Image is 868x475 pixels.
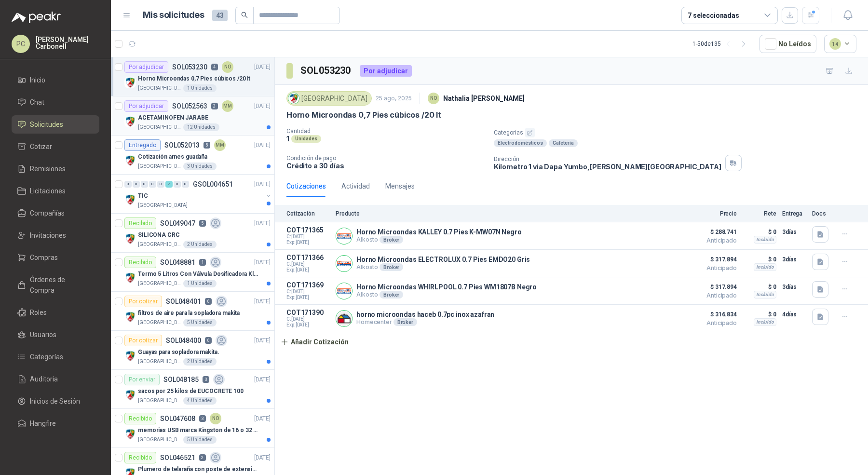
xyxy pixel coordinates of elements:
p: SOL048401 [166,298,201,305]
span: C: [DATE] [286,234,330,240]
div: 0 [124,181,132,188]
span: Invitaciones [30,230,66,241]
a: Por enviarSOL0481853[DATE] Company Logosacos por 25 kilos de EUCOCRETE 100[GEOGRAPHIC_DATA]4 Unid... [111,370,274,409]
p: 3 [199,415,206,422]
p: [DATE] [254,141,271,150]
a: EntregadoSOL0520135MM[DATE] Company LogoCotización arnes guadaña[GEOGRAPHIC_DATA]3 Unidades [111,136,274,175]
span: Inicio [30,75,45,85]
p: Categorías [494,128,864,137]
div: Por cotizar [124,335,162,346]
p: SOL048400 [166,337,201,344]
span: Compras [30,252,58,263]
span: Anticipado [689,320,737,326]
p: memorias USB marca Kingston de 16 o 32 Gb [138,426,258,435]
div: Actividad [341,181,370,191]
a: Inicio [12,71,99,89]
div: Recibido [124,452,156,463]
div: Incluido [754,291,776,299]
div: 1 - 50 de 135 [692,36,752,52]
p: Flete [743,210,776,217]
p: 2 [199,454,206,461]
div: 0 [133,181,140,188]
p: SOL049047 [160,220,195,227]
img: Company Logo [124,389,136,401]
span: Categorías [30,352,63,362]
img: Company Logo [336,256,352,271]
span: $ 316.834 [689,309,737,320]
p: Plumero de telaraña con poste de extensión, plumero de 10 pies de largo para techos altos [138,465,258,474]
img: Company Logo [336,283,352,299]
p: Condición de pago [286,155,486,162]
div: NO [222,61,233,73]
p: Alkosto [356,263,530,271]
p: 1 [199,259,206,266]
span: Exp: [DATE] [286,322,330,328]
a: Órdenes de Compra [12,271,99,299]
div: Incluido [754,318,776,326]
a: Chat [12,93,99,111]
a: Auditoria [12,370,99,388]
img: Company Logo [124,350,136,362]
span: 43 [212,10,228,21]
div: Por adjudicar [360,65,412,77]
p: COT171390 [286,309,330,316]
span: Órdenes de Compra [30,274,90,296]
div: 5 Unidades [183,319,217,326]
p: Guayas para sopladora makita. [138,348,219,357]
img: Company Logo [124,233,136,244]
a: 0 0 0 0 0 7 0 0 GSOL004651[DATE] Company LogoTIC[GEOGRAPHIC_DATA] [124,178,272,209]
div: [GEOGRAPHIC_DATA] [286,91,372,106]
p: $ 0 [743,281,776,293]
a: Compras [12,248,99,267]
span: $ 288.741 [689,226,737,238]
div: 3 Unidades [183,163,217,170]
span: Roles [30,307,47,318]
p: SOL052013 [164,142,200,149]
img: Company Logo [124,194,136,205]
p: SOL053230 [172,64,207,70]
div: Por adjudicar [124,100,168,112]
p: Producto [336,210,683,217]
span: Auditoria [30,374,58,384]
p: SOL047608 [160,415,195,422]
a: Categorías [12,348,99,366]
p: Docs [812,210,831,217]
a: Usuarios [12,326,99,344]
a: Compañías [12,204,99,222]
a: Hangfire [12,414,99,433]
p: GSOL004651 [193,181,233,188]
p: Precio [689,210,737,217]
a: RecibidoSOL0488811[DATE] Company LogoTermo 5 Litros Con Válvula Dosificadora Klimber[GEOGRAPHIC_D... [111,253,274,292]
div: 0 [174,181,181,188]
p: SOL048185 [163,376,199,383]
div: Cafetería [549,139,578,147]
p: [GEOGRAPHIC_DATA] [138,280,181,287]
p: COT171366 [286,254,330,261]
span: C: [DATE] [286,261,330,267]
div: 0 [182,181,189,188]
p: Homecenter [356,318,494,326]
a: Licitaciones [12,182,99,200]
img: Company Logo [124,116,136,127]
p: Entrega [782,210,806,217]
p: [DATE] [254,336,271,345]
span: $ 317.894 [689,254,737,265]
div: Broker [380,263,403,271]
span: C: [DATE] [286,316,330,322]
span: search [241,12,248,18]
div: 1 Unidades [183,84,217,92]
p: Cotización arnes guadaña [138,152,207,162]
p: [GEOGRAPHIC_DATA] [138,397,181,405]
p: $ 0 [743,226,776,238]
a: Remisiones [12,160,99,178]
p: Horno Microondas ELECTROLUX 0.7 Pies EMDO20 Gris [356,256,530,263]
p: [DATE] [254,453,271,462]
div: 7 [165,181,173,188]
div: PC [12,35,30,53]
a: RecibidoSOL0476083NO[DATE] Company Logomemorias USB marca Kingston de 16 o 32 Gb[GEOGRAPHIC_DATA]... [111,409,274,448]
div: Mensajes [385,181,415,191]
p: Alkosto [356,291,537,299]
p: SOL052563 [172,103,207,109]
span: Usuarios [30,329,56,340]
p: 1 [286,135,289,143]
